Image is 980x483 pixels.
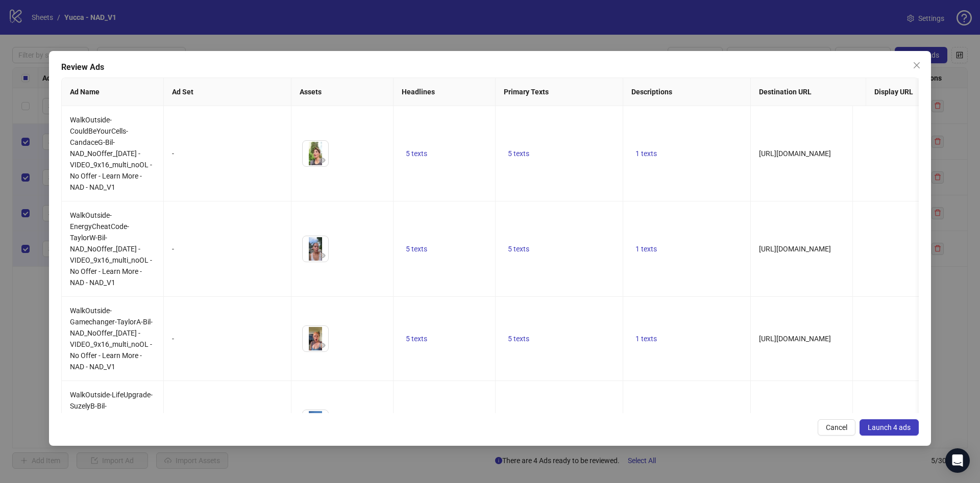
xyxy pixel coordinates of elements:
span: 5 texts [406,149,427,158]
button: 5 texts [504,243,533,255]
div: - [172,148,283,159]
button: 5 texts [402,333,431,345]
th: Display URL [866,78,968,106]
span: WalkOutside-Gamechanger-TaylorA-Bil-NAD_NoOffer_[DATE] - VIDEO_9x16_multi_noOL - No Offer - Learn... [70,307,153,371]
span: [URL][DOMAIN_NAME] [759,149,831,158]
span: 5 texts [508,149,529,158]
button: Preview [316,154,328,166]
span: 1 texts [635,245,657,253]
th: Headlines [394,78,496,106]
button: 1 texts [631,333,661,345]
span: WalkOutside-EnergyCheatCode-TaylorW-Bil-NAD_NoOffer_[DATE] - VIDEO_9x16_multi_noOL - No Offer - L... [70,211,152,287]
button: 1 texts [631,243,661,255]
span: Launch 4 ads [868,423,911,431]
th: Primary Texts [496,78,623,106]
span: eye [318,252,326,259]
span: close [913,61,921,69]
span: 5 texts [508,245,529,253]
span: WalkOutside-LifeUpgrade-SuzelyB-Bil-NAD_NoOffer_[DATE] - VIDEO_9x16_multi_noOL - No Offer - Learn... [70,391,153,455]
img: Asset 1 [303,410,328,436]
span: 5 texts [508,335,529,343]
span: 5 texts [406,335,427,343]
span: eye [318,342,326,349]
div: Review Ads [61,61,919,73]
img: Asset 1 [303,236,328,262]
button: 5 texts [504,333,533,345]
span: Cancel [826,423,847,431]
span: [URL][DOMAIN_NAME] [759,335,831,343]
th: Assets [291,78,394,106]
span: 1 texts [635,335,657,343]
span: [URL][DOMAIN_NAME] [759,245,831,253]
button: 5 texts [504,147,533,160]
span: 5 texts [406,245,427,253]
th: Ad Set [164,78,291,106]
div: - [172,333,283,344]
button: 5 texts [402,147,431,160]
button: Preview [316,339,328,351]
th: Destination URL [751,78,866,106]
button: Launch 4 ads [860,419,919,436]
button: 1 texts [631,147,661,160]
img: Asset 1 [303,141,328,166]
div: Open Intercom Messenger [945,448,970,473]
th: Descriptions [623,78,751,106]
th: Ad Name [62,78,164,106]
span: WalkOutside-CouldBeYourCells-CandaceG-Bil-NAD_NoOffer_[DATE] - VIDEO_9x16_multi_noOL - No Offer -... [70,116,152,191]
div: - [172,243,283,255]
button: Preview [316,249,328,262]
button: 5 texts [402,243,431,255]
button: Close [909,57,925,73]
span: eye [318,157,326,164]
button: Cancel [818,419,855,436]
img: Asset 1 [303,326,328,351]
span: 1 texts [635,149,657,158]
